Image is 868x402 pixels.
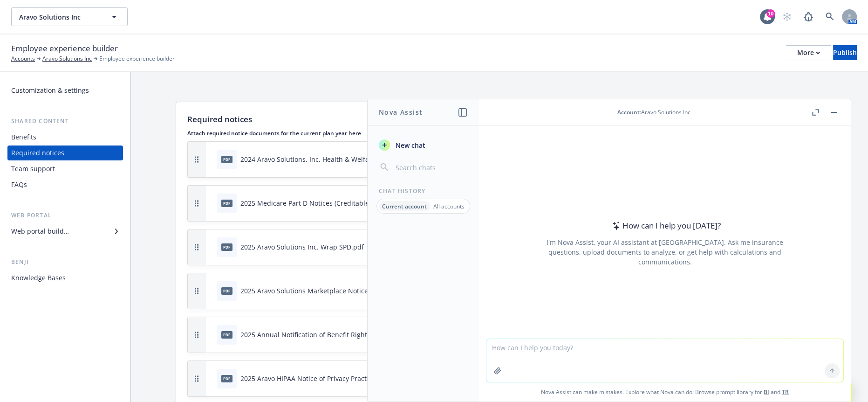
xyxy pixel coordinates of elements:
[11,161,55,176] div: Team support
[187,113,252,125] p: Required notices
[11,7,128,26] button: Aravo Solutions Inc
[221,156,232,163] span: pdf
[221,243,232,250] span: pdf
[11,83,89,98] div: Customization & settings
[375,137,472,153] button: New chat
[221,331,232,338] span: pdf
[240,154,524,164] div: 2024 Aravo Solutions, Inc. Health & Welfare Benefit Plan Summary Annual Report (SAR).pdf
[483,382,847,402] span: Nova Assist can make mistakes. Explore what Nova can do: Browse prompt library for and
[799,7,818,26] a: Report a Bug
[19,12,100,22] span: Aravo Solutions Inc
[782,388,789,396] a: TR
[7,83,123,98] a: Customization & settings
[11,146,64,160] div: Required notices
[368,187,479,195] div: Chat History
[221,287,232,294] span: pdf
[240,374,391,383] div: 2025 Aravo HIPAA Notice of Privacy Practices.pdf
[7,224,123,239] a: Web portal builder
[11,270,66,285] div: Knowledge Bases
[240,198,449,208] div: 2025 Medicare Part D Notices (Creditable) Aravo Solutions, Inc..pdf
[394,140,425,150] span: New chat
[7,270,123,285] a: Knowledge Bases
[42,55,92,63] a: Aravo Solutions Inc
[382,202,427,210] p: Current account
[766,9,775,18] div: 10
[240,286,381,296] div: 2025 Aravo Solutions Marketplace Notice.pdf
[7,211,123,220] div: Web portal
[11,42,118,55] span: Employee experience builder
[617,108,690,116] div: : Aravo Solutions Inc
[833,45,857,60] button: Publish
[609,220,721,232] div: How can I help you [DATE]?
[7,117,123,126] div: Shared content
[433,202,465,210] p: All accounts
[833,46,857,60] div: Publish
[240,242,364,252] div: 2025 Aravo Solutions Inc. Wrap SPD.pdf
[11,130,36,145] div: Benefits
[394,161,468,174] input: Search chats
[187,129,812,137] p: Attach required notice documents for the current plan year here
[7,130,123,145] a: Benefits
[786,45,831,60] button: More
[379,107,423,117] h1: Nova Assist
[820,7,839,26] a: Search
[221,200,232,207] span: pdf
[11,55,35,63] a: Accounts
[797,46,820,60] div: More
[7,161,123,176] a: Team support
[221,375,232,382] span: pdf
[534,237,796,267] div: I'm Nova Assist, your AI assistant at [GEOGRAPHIC_DATA]. Ask me insurance questions, upload docum...
[617,108,640,116] span: Account
[11,224,69,239] div: Web portal builder
[11,177,27,192] div: FAQs
[7,177,123,192] a: FAQs
[99,55,175,63] span: Employee experience builder
[764,388,769,396] a: BI
[778,7,796,26] a: Start snowing
[240,330,460,340] div: 2025 Annual Notification of Benefit Rights (Creditable) Aravo FINAL.pdf
[7,257,123,267] div: Benji
[7,146,123,160] a: Required notices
